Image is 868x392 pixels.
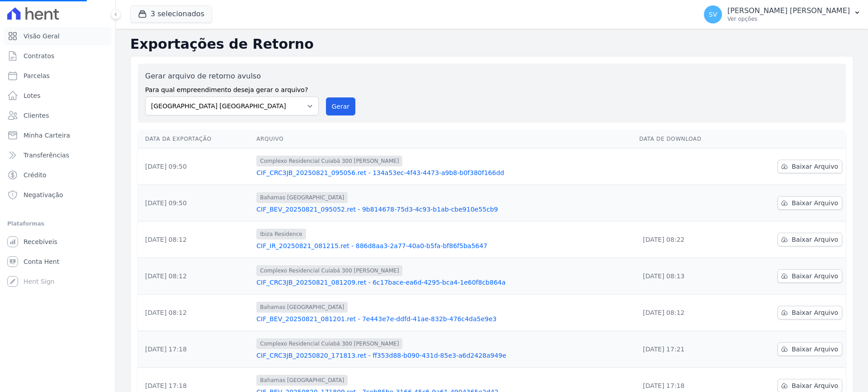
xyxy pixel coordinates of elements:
span: SV [709,11,717,18]
td: [DATE] 09:50 [138,148,253,185]
span: Negativação [24,190,63,199]
span: Baixar Arquivo [792,198,838,208]
a: CIF_BEV_20250821_095052.ret - 9b814678-75d3-4c93-b1ab-cbe910e55cb9 [256,205,632,214]
a: Recebíveis [4,233,112,251]
td: [DATE] 17:21 [636,331,739,368]
td: [DATE] 08:12 [138,221,253,258]
a: Minha Carteira [4,126,112,144]
span: Visão Geral [24,32,60,41]
span: Minha Carteira [24,131,70,140]
button: 3 selecionados [130,5,212,23]
a: Baixar Arquivo [778,269,842,283]
span: Parcelas [24,71,50,80]
span: Baixar Arquivo [792,272,838,281]
th: Data da Exportação [138,130,253,148]
th: Arquivo [253,130,636,148]
span: Baixar Arquivo [792,235,838,244]
td: [DATE] 17:18 [138,331,253,368]
span: Ibiza Residence [256,229,306,240]
td: [DATE] 08:12 [138,258,253,295]
span: Clientes [24,111,49,120]
span: Complexo Residencial Cuiabá 300 [PERSON_NAME] [256,156,402,166]
a: Clientes [4,106,112,125]
a: Contratos [4,47,112,65]
a: Visão Geral [4,27,112,45]
td: [DATE] 08:22 [636,221,739,258]
a: CIF_IR_20250821_081215.ret - 886d8aa3-2a77-40a0-b5fa-bf86f5ba5647 [256,241,632,250]
a: Transferências [4,146,112,164]
a: CIF_CRC3JB_20250821_081209.ret - 6c17bace-ea6d-4295-bca4-1e60f8cb864a [256,278,632,287]
a: Baixar Arquivo [778,306,842,319]
span: Complexo Residencial Cuiabá 300 [PERSON_NAME] [256,265,402,276]
a: CIF_CRC3JB_20250820_171813.ret - ff353d88-b090-431d-85e3-a6d2428a949e [256,351,632,360]
div: Plataformas [7,218,108,229]
span: Crédito [24,171,47,180]
td: [DATE] 09:50 [138,185,253,221]
span: Baixar Arquivo [792,162,838,171]
label: Gerar arquivo de retorno avulso [145,71,319,82]
a: Crédito [4,166,112,184]
span: Bahamas [GEOGRAPHIC_DATA] [256,302,348,313]
a: Conta Hent [4,253,112,271]
p: Ver opções [727,15,850,23]
td: [DATE] 08:13 [636,258,739,295]
span: Lotes [24,91,41,100]
h2: Exportações de Retorno [130,36,854,52]
label: Para qual empreendimento deseja gerar o arquivo? [145,82,319,95]
a: Negativação [4,186,112,204]
th: Data de Download [636,130,739,148]
a: Parcelas [4,67,112,85]
td: [DATE] 08:12 [636,295,739,331]
span: Conta Hent [24,257,59,266]
td: [DATE] 08:12 [138,295,253,331]
a: CIF_CRC3JB_20250821_095056.ret - 134a53ec-4f43-4473-a9b8-b0f380f166dd [256,168,632,177]
a: Baixar Arquivo [778,233,842,246]
button: SV [PERSON_NAME] [PERSON_NAME] Ver opções [697,2,868,27]
a: CIF_BEV_20250821_081201.ret - 7e443e7e-ddfd-41ae-832b-476c4da5e9e3 [256,314,632,323]
span: Baixar Arquivo [792,308,838,317]
span: Complexo Residencial Cuiabá 300 [PERSON_NAME] [256,338,402,349]
a: Baixar Arquivo [778,160,842,173]
a: Baixar Arquivo [778,342,842,356]
span: Contratos [24,51,54,60]
a: Baixar Arquivo [778,196,842,210]
span: Baixar Arquivo [792,381,838,390]
button: Gerar [326,97,356,115]
span: Transferências [24,151,69,160]
span: Bahamas [GEOGRAPHIC_DATA] [256,375,348,386]
span: Bahamas [GEOGRAPHIC_DATA] [256,192,348,203]
a: Lotes [4,87,112,105]
p: [PERSON_NAME] [PERSON_NAME] [727,6,850,15]
span: Recebíveis [24,237,57,246]
span: Baixar Arquivo [792,345,838,354]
